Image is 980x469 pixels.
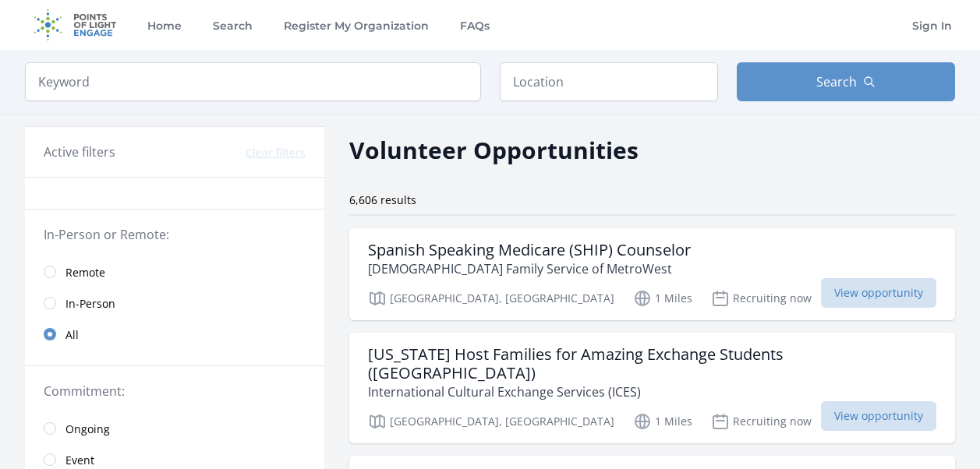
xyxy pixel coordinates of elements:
span: Ongoing [65,421,110,437]
a: [US_STATE] Host Families for Amazing Exchange Students ([GEOGRAPHIC_DATA]) International Cultural... [349,333,955,443]
span: All [65,327,79,343]
input: Location [500,62,718,101]
a: Remote [25,256,324,287]
h2: Volunteer Opportunities [349,132,639,167]
p: [DEMOGRAPHIC_DATA] Family Service of MetroWest [368,259,691,278]
p: 1 Miles [633,289,692,308]
span: Event [65,453,94,468]
span: View opportunity [821,278,936,308]
span: In-Person [65,296,115,312]
a: All [25,319,324,350]
input: Keyword [25,62,481,101]
p: Recruiting now [711,289,812,308]
span: View opportunity [821,401,936,431]
a: Spanish Speaking Medicare (SHIP) Counselor [DEMOGRAPHIC_DATA] Family Service of MetroWest [GEOGRA... [349,228,955,320]
h3: Spanish Speaking Medicare (SHIP) Counselor [368,241,691,259]
p: [GEOGRAPHIC_DATA], [GEOGRAPHIC_DATA] [368,289,614,308]
a: Ongoing [25,413,324,444]
a: In-Person [25,287,324,319]
legend: In-Person or Remote: [44,225,306,244]
span: Search [816,72,857,91]
h3: Active filters [44,143,115,161]
span: Remote [65,265,105,280]
p: Recruiting now [711,412,812,431]
button: Search [737,62,955,101]
span: 6,606 results [349,192,416,207]
button: Clear filters [246,145,306,160]
legend: Commitment: [44,382,306,400]
p: [GEOGRAPHIC_DATA], [GEOGRAPHIC_DATA] [368,412,614,431]
p: 1 Miles [633,412,692,431]
p: International Cultural Exchange Services (ICES) [368,383,936,401]
h3: [US_STATE] Host Families for Amazing Exchange Students ([GEOGRAPHIC_DATA]) [368,345,936,383]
